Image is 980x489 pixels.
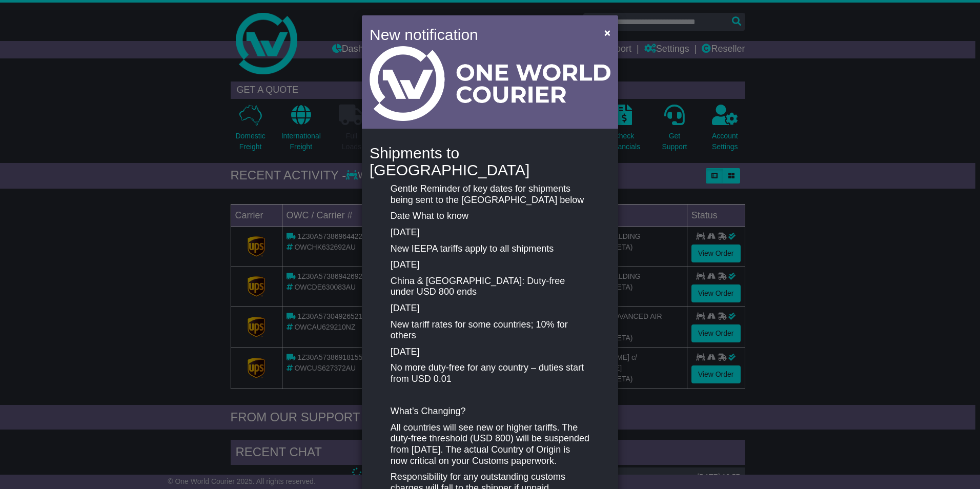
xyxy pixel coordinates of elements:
p: [DATE] [391,227,589,238]
p: [DATE] [391,303,589,314]
button: Close [599,22,616,43]
p: No more duty-free for any country – duties start from USD 0.01 [391,362,589,384]
p: What’s Changing? [391,406,589,417]
h4: New notification [370,23,589,46]
p: [DATE] [391,347,589,358]
p: [DATE] [391,259,589,271]
p: All countries will see new or higher tariffs. The duty-free threshold (USD 800) will be suspended... [391,422,589,466]
p: Date What to know [391,211,589,222]
p: New tariff rates for some countries; 10% for others [391,319,589,341]
img: Light [370,46,610,121]
p: Gentle Reminder of key dates for shipments being sent to the [GEOGRAPHIC_DATA] below [391,184,589,206]
h4: Shipments to [GEOGRAPHIC_DATA] [370,145,610,178]
p: China & [GEOGRAPHIC_DATA]: Duty-free under USD 800 ends [391,276,589,298]
p: New IEEPA tariffs apply to all shipments [391,243,589,255]
span: × [604,27,610,38]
